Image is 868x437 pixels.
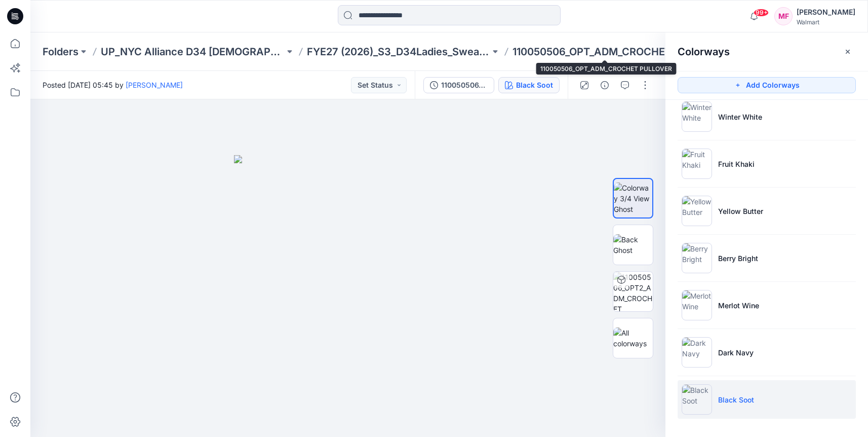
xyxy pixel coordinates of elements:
img: Yellow Butter [682,196,712,226]
span: 99+ [754,9,769,17]
div: 110050506_ColorRun_CROCHET PULLOVER [441,80,488,91]
img: Back Ghost [613,234,653,256]
p: Merlot Wine [718,300,759,311]
button: 110050506_ColorRun_CROCHET PULLOVER [423,77,494,93]
img: Colorway 3/4 View Ghost [614,183,652,214]
span: Posted [DATE] 05:45 by [43,80,183,90]
p: Berry Bright [718,253,758,264]
button: Black Soot [498,77,560,93]
a: FYE27 (2026)_S3_D34Ladies_Sweaters_NYCA [307,45,491,59]
p: Fruit Khaki [718,159,755,169]
p: Black Soot [718,394,754,405]
img: Winter White [682,101,712,132]
p: Yellow Butter [718,206,763,216]
div: Black Soot [516,80,553,91]
a: [PERSON_NAME] [126,81,183,89]
button: Details [597,77,613,93]
p: 110050506_OPT_ADM_CROCHET PULLOVER [512,45,696,59]
a: UP_NYC Alliance D34 [DEMOGRAPHIC_DATA] Sweaters [101,45,285,59]
img: Black Soot [682,384,712,415]
p: Winter White [718,112,762,122]
img: 110050506_OPT2_ADM_CROCHET PULLOVER Black Soot [613,272,653,311]
img: Berry Bright [682,243,712,273]
p: Dark Navy [718,347,754,358]
h2: Colorways [678,46,730,58]
img: Merlot Wine [682,290,712,320]
div: MF [774,7,793,25]
div: Walmart [797,18,855,26]
button: Add Colorways [678,77,856,93]
img: eyJhbGciOiJIUzI1NiIsImtpZCI6IjAiLCJzbHQiOiJzZXMiLCJ0eXAiOiJKV1QifQ.eyJkYXRhIjp7InR5cGUiOiJzdG9yYW... [234,155,462,437]
img: Fruit Khaki [682,149,712,179]
img: All colorways [613,327,653,349]
a: Folders [43,45,78,59]
img: Dark Navy [682,337,712,368]
div: [PERSON_NAME] [797,6,855,18]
